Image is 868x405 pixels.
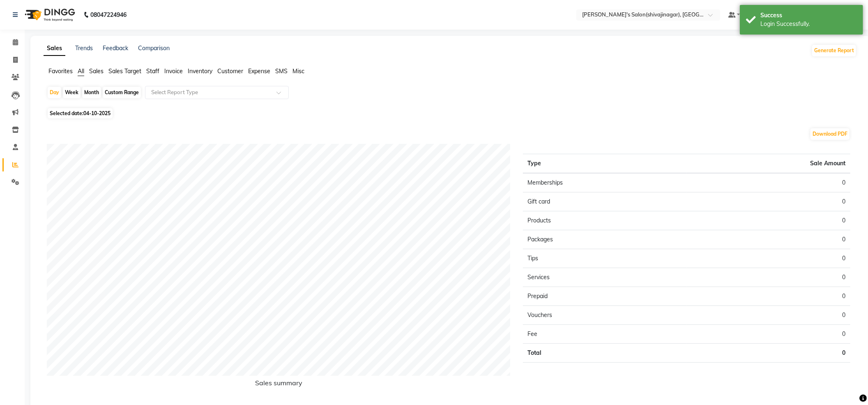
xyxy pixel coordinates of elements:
div: Custom Range [103,87,141,98]
button: Download PDF [810,128,850,140]
span: SMS [275,67,288,75]
img: logo [21,3,77,26]
td: Gift card [523,192,687,211]
td: Fee [523,325,687,344]
span: Inventory [188,67,212,75]
td: 0 [686,306,850,325]
span: Misc [292,67,304,75]
td: 0 [686,192,850,211]
span: Invoice [164,67,183,75]
td: Prepaid [523,287,687,306]
th: Sale Amount [686,154,850,174]
td: 0 [686,211,850,230]
span: Sales Target [108,67,141,75]
a: Sales [44,41,65,56]
div: Success [760,11,857,20]
th: Type [523,154,687,174]
span: 04-10-2025 [83,110,111,116]
td: Vouchers [523,306,687,325]
a: Comparison [138,44,170,52]
span: Sales [89,67,104,75]
span: Customer [217,67,243,75]
span: All [78,67,84,75]
td: 0 [686,230,850,249]
td: 0 [686,173,850,192]
b: 08047224946 [90,3,127,26]
td: Services [523,268,687,287]
button: Generate Report [812,45,856,56]
span: Favorites [48,67,73,75]
td: 0 [686,249,850,268]
td: Packages [523,230,687,249]
td: 0 [686,325,850,344]
td: 0 [686,287,850,306]
h6: Sales summary [47,379,511,390]
div: Month [82,87,101,98]
span: Expense [248,67,270,75]
td: 0 [686,268,850,287]
span: Staff [146,67,159,75]
td: Products [523,211,687,230]
div: Week [63,87,81,98]
td: Tips [523,249,687,268]
span: Selected date: [48,108,113,118]
div: Day [48,87,61,98]
td: 0 [686,344,850,363]
a: Feedback [103,44,128,52]
a: Trends [75,44,93,52]
div: Login Successfully. [760,20,857,28]
td: Memberships [523,173,687,192]
td: Total [523,344,687,363]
